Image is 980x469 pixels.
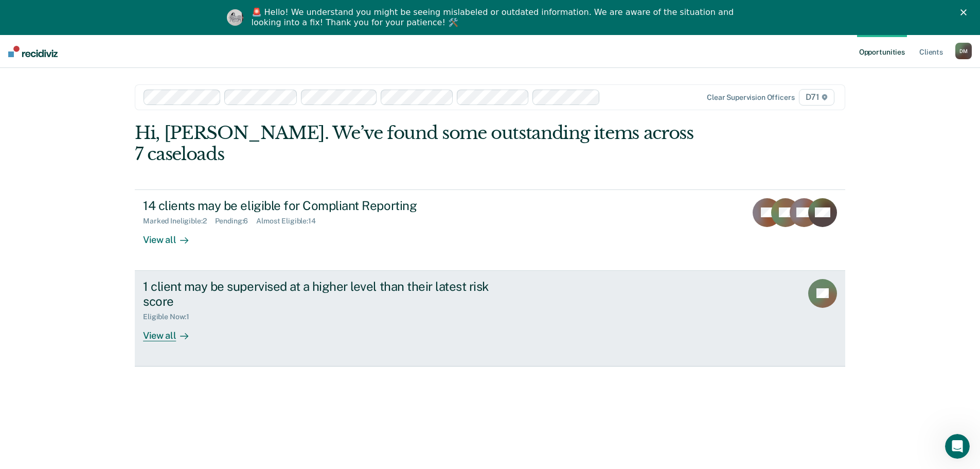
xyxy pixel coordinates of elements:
div: Hi, [PERSON_NAME]. We’ve found some outstanding items across 7 caseloads [135,123,703,165]
div: View all [143,321,201,341]
div: Marked Ineligible : 2 [143,217,215,225]
div: 1 client may be supervised at a higher level than their latest risk score [143,279,504,309]
button: DM [955,43,972,59]
a: Clients [917,35,945,68]
div: Clear supervision officers [707,93,794,102]
span: D71 [799,89,834,106]
div: Eligible Now : 1 [143,312,198,321]
img: Recidiviz [8,46,58,57]
img: Profile image for Kim [227,9,243,26]
div: Pending : 6 [215,217,257,225]
iframe: Intercom live chat [945,434,970,459]
div: View all [143,225,201,246]
div: D M [955,43,972,59]
a: 14 clients may be eligible for Compliant ReportingMarked Ineligible:2Pending:6Almost Eligible:14V... [135,189,845,271]
div: 🚨 Hello! We understand you might be seeing mislabeled or outdated information. We are aware of th... [252,7,737,28]
a: 1 client may be supervised at a higher level than their latest risk scoreEligible Now:1View all [135,271,845,367]
div: Close [960,9,971,15]
a: Opportunities [857,35,907,68]
div: Almost Eligible : 14 [256,217,324,225]
div: 14 clients may be eligible for Compliant Reporting [143,198,504,213]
